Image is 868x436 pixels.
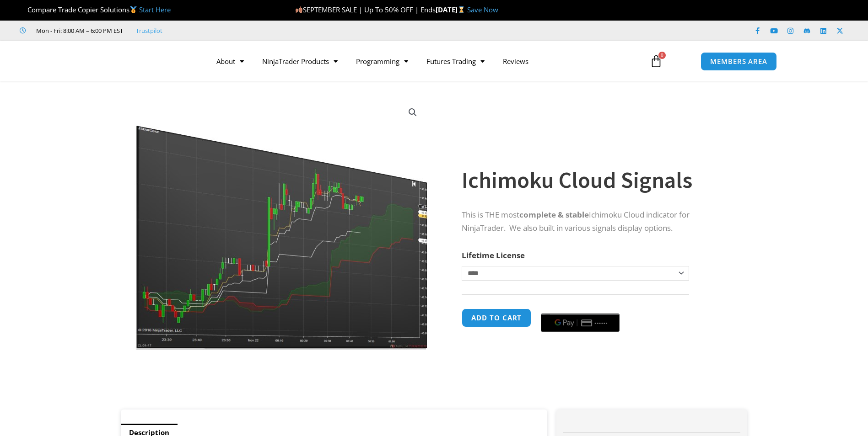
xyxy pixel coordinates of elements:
img: LogoAI | Affordable Indicators – NinjaTrader [91,45,189,78]
a: Programming [347,51,417,72]
p: This is THE most Ichimoku Cloud indicator for NinjaTrader. We also built in various signals displ... [462,208,729,235]
a: Save Now [467,5,498,14]
nav: Menu [207,51,639,72]
strong: complete & stable [519,209,589,220]
h1: Ichimoku Cloud Signals [462,164,729,196]
button: Buy with GPay [541,314,620,332]
iframe: Secure payment input frame [539,307,621,308]
strong: [DATE] [436,5,467,14]
a: Futures Trading [417,51,494,72]
text: •••••• [595,320,609,326]
a: Reviews [494,51,538,72]
a: View full-screen image gallery [404,104,421,121]
button: Add to cart [462,308,531,327]
img: Ichimuku [134,97,428,350]
span: MEMBERS AREA [710,58,767,65]
span: SEPTEMBER SALE | Up To 50% OFF | Ends [295,5,436,14]
span: Mon - Fri: 8:00 AM – 6:00 PM EST [34,25,123,36]
label: Lifetime License [462,250,525,261]
a: Trustpilot [136,25,162,36]
a: MEMBERS AREA [701,52,777,71]
a: 0 [636,48,676,74]
img: ⌛ [458,6,465,13]
span: 0 [658,52,666,59]
img: 🏆 [20,6,27,13]
img: 🥇 [130,6,137,13]
span: Compare Trade Copier Solutions [20,5,171,14]
a: NinjaTrader Products [253,51,347,72]
a: Start Here [139,5,171,14]
a: Clear options [462,285,476,292]
a: About [207,51,253,72]
img: 🍂 [296,6,302,13]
